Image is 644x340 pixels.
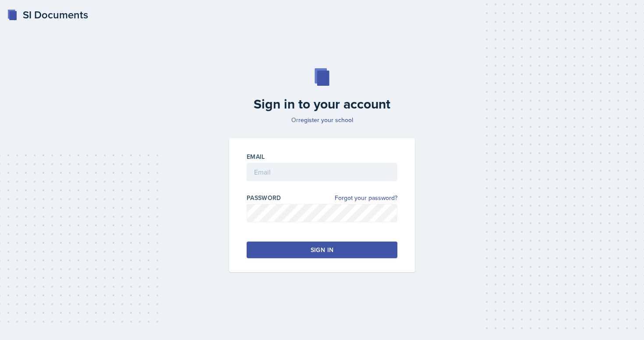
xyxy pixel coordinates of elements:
[335,193,397,203] a: Forgot your password?
[247,152,265,161] label: Email
[247,163,397,181] input: Email
[7,7,88,23] a: SI Documents
[311,245,333,254] div: Sign in
[224,116,420,124] p: Or
[224,96,420,112] h2: Sign in to your account
[298,116,353,124] a: register your school
[247,193,281,202] label: Password
[247,242,397,258] button: Sign in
